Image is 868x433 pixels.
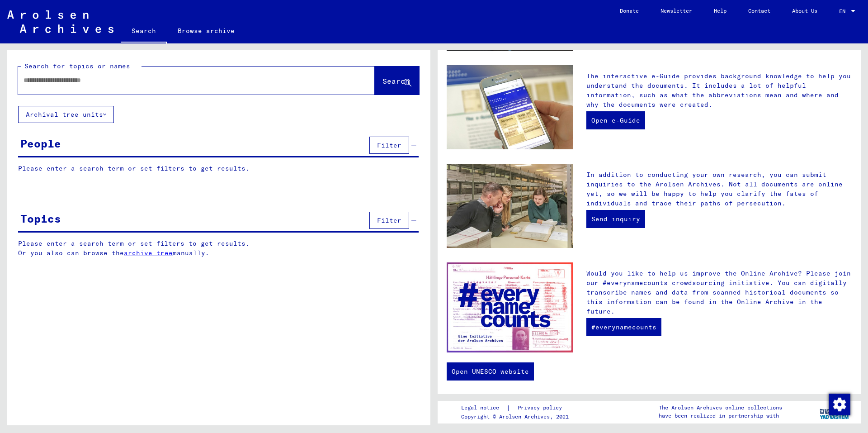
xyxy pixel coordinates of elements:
[167,20,245,42] a: Browse archive
[586,170,852,208] p: In addition to conducting your own research, you can submit inquiries to the Arolsen Archives. No...
[510,403,573,413] a: Privacy policy
[586,210,645,228] a: Send inquiry
[461,403,506,413] a: Legal notice
[24,62,130,70] mat-label: Search for topics or names
[369,137,409,154] button: Filter
[377,216,401,224] span: Filter
[659,404,782,412] p: The Arolsen Archives online collections
[659,412,782,420] p: have been realized in partnership with
[586,318,661,336] a: #everynamecounts
[20,135,61,152] div: People
[586,111,645,129] a: Open e-Guide
[20,210,61,227] div: Topics
[818,400,852,423] img: yv_logo.png
[586,71,852,109] p: The interactive e-Guide provides background knowledge to help you understand the documents. It in...
[447,262,573,352] img: enc.jpg
[829,394,850,415] img: Zustimmung ändern
[121,20,167,43] a: Search
[7,10,113,33] img: Arolsen_neg.svg
[18,164,419,173] p: Please enter a search term or set filters to get results.
[447,65,573,149] img: eguide.jpg
[18,106,114,123] button: Archival tree units
[461,403,573,413] div: |
[382,76,410,86] span: Search
[447,362,534,381] a: Open UNESCO website
[461,413,573,421] p: Copyright © Arolsen Archives, 2021
[375,67,419,95] button: Search
[18,239,419,258] p: Please enter a search term or set filters to get results. Or you also can browse the manually.
[369,212,409,229] button: Filter
[377,141,401,149] span: Filter
[586,269,852,316] p: Would you like to help us improve the Online Archive? Please join our #everynamecounts crowdsourc...
[124,249,173,257] a: archive tree
[839,8,845,14] mat-select-trigger: EN
[447,164,573,248] img: inquiries.jpg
